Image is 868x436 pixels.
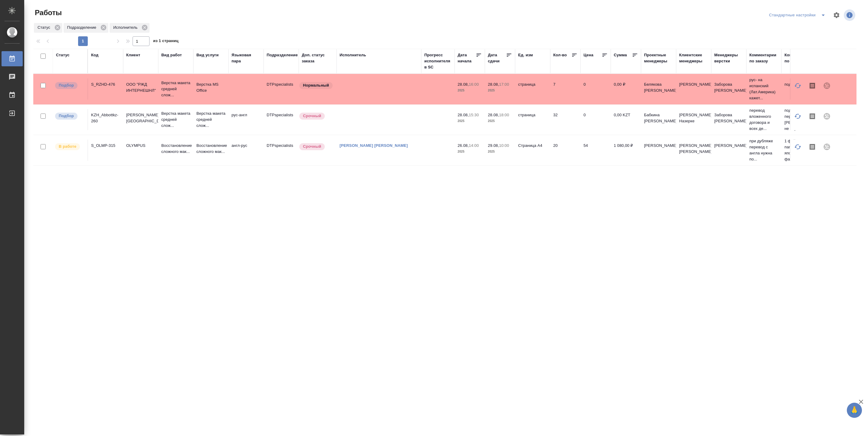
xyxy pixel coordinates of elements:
td: [PERSON_NAME] [PERSON_NAME] [676,140,711,161]
div: Проектные менеджеры [644,52,673,64]
p: Срочный [303,144,321,150]
div: S_RZHD-476 [91,81,120,88]
div: Исполнитель выполняет работу [54,143,84,151]
td: 0 [580,78,611,100]
button: Обновить [791,78,805,93]
div: Статус [56,52,70,58]
button: Скопировать мини-бриф [805,140,820,154]
td: 20 [550,140,580,161]
button: Скопировать мини-бриф [805,78,820,93]
div: KZH_Abbottkz-260 [91,112,120,124]
p: 2025 [488,88,512,94]
div: Кол-во [553,52,567,58]
td: 0,00 ₽ [611,78,641,100]
div: Дата начала [458,52,476,64]
div: Клиентские менеджеры [679,52,708,64]
p: подверстка перевода [PERSON_NAME] не пере... [784,107,814,132]
p: 28.08, [458,82,469,87]
p: OLYMPUS [126,143,155,149]
div: Подразделение [64,23,108,33]
td: Белякова [PERSON_NAME] [641,78,676,100]
div: Проект не привязан [820,78,834,93]
div: Менеджеры верстки [714,52,743,64]
p: подверстка [784,81,814,88]
td: Страница А4 [515,140,550,161]
div: Ед. изм [518,52,533,58]
p: Подбор [59,82,74,88]
p: Восстановление сложного мак... [196,143,225,155]
span: Работы [33,8,62,18]
p: 26.08, [458,143,469,148]
p: Заборова [PERSON_NAME] [714,81,743,94]
p: Восстановление сложного мак... [161,143,190,155]
p: 2025 [458,88,482,94]
td: 54 [580,140,611,161]
p: 18:00 [499,113,509,117]
div: Комментарии по заказу [749,52,778,64]
p: 16:00 [469,82,479,87]
p: [PERSON_NAME] [714,143,743,149]
p: ООО "РЖД ИНТЕРНЕШНЛ" [126,81,155,94]
p: В работе [59,144,76,150]
div: Подразделение [267,52,298,58]
p: 14:00 [469,143,479,148]
td: [PERSON_NAME] Назерке [676,109,711,130]
td: DTPspecialists [264,78,299,100]
a: [PERSON_NAME] [PERSON_NAME] [340,143,408,148]
div: Сумма [614,52,627,58]
p: перевод вложенного договора и всех де... [749,107,778,132]
div: Статус [34,23,62,33]
td: 0,00 KZT [611,109,641,130]
div: Код [91,52,98,58]
span: Настроить таблицу [829,8,844,22]
p: Верстка макета средней слож... [161,80,190,98]
td: Бабкина [PERSON_NAME] [641,109,676,130]
td: страница [515,109,550,130]
div: Комментарии по работе [784,52,814,64]
div: Вид услуги [196,52,219,58]
div: Дата сдачи [488,52,506,64]
td: 0 [580,109,611,130]
p: 17:00 [499,82,509,87]
td: страница [515,78,550,100]
div: Проект не привязан [820,140,834,154]
div: Доп. статус заказа [302,52,334,64]
p: 28.08, [488,113,499,117]
div: Вид работ [161,52,182,58]
p: Подразделение [67,25,98,31]
p: Срочный [303,113,321,119]
p: 28.08, [488,82,499,87]
td: DTPspecialists [264,140,299,161]
div: Можно подбирать исполнителей [54,81,84,90]
td: рус-англ [229,109,264,130]
span: из 1 страниц [153,37,179,46]
div: Исполнитель [340,52,366,58]
td: DTPspecialists [264,109,299,130]
p: 2025 [458,149,482,155]
p: 1 файл из папки in японский в отд файл [784,138,814,162]
p: Верстка MS Office [196,81,225,94]
p: 28.08, [458,113,469,117]
div: Проект не привязан [820,109,834,124]
td: 7 [550,78,580,100]
p: 15:30 [469,113,479,117]
span: Посмотреть информацию [844,9,856,21]
div: Клиент [126,52,140,58]
p: Верстка макета средней слож... [196,111,225,129]
td: 1 080,00 ₽ [611,140,641,161]
div: Цена [584,52,593,58]
span: 🙏 [849,404,860,417]
button: 🙏 [847,403,862,418]
p: 2025 [488,149,512,155]
p: 29.08, [488,143,499,148]
td: [PERSON_NAME] [641,140,676,161]
p: рус- на испанский (Лат.Америка) кажет... [749,77,778,101]
p: Подбор [59,113,74,119]
td: 32 [550,109,580,130]
button: Обновить [791,109,805,124]
div: S_OLMP-315 [91,143,120,149]
td: [PERSON_NAME] [676,78,711,100]
p: [PERSON_NAME] [GEOGRAPHIC_DATA] [126,112,155,124]
p: Исполнитель [113,25,140,31]
p: Нормальный [303,82,329,88]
